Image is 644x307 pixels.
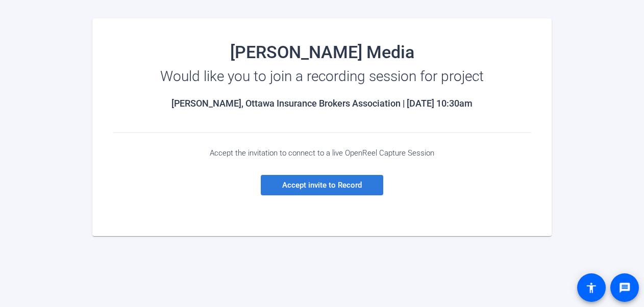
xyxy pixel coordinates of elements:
[113,148,531,158] div: Accept the invitation to connect to a live OpenReel Capture Session
[113,68,531,85] div: Would like you to join a recording session for project
[113,44,531,60] div: [PERSON_NAME] Media
[618,282,631,294] mat-icon: message
[282,181,362,190] span: Accept invite to Record
[261,175,383,195] a: Accept invite to Record
[585,282,598,294] mat-icon: accessibility
[113,98,531,109] h2: [PERSON_NAME], Ottawa Insurance Brokers Association | [DATE] 10:30am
